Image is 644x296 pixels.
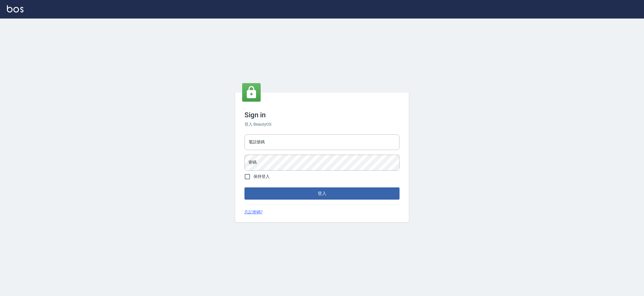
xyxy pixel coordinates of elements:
[244,111,400,119] h3: Sign in
[244,121,400,127] h6: 登入 BeautyOS
[253,173,270,180] span: 保持登入
[244,209,263,215] a: 忘記密碼?
[7,5,23,12] img: Logo
[244,187,400,200] button: 登入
